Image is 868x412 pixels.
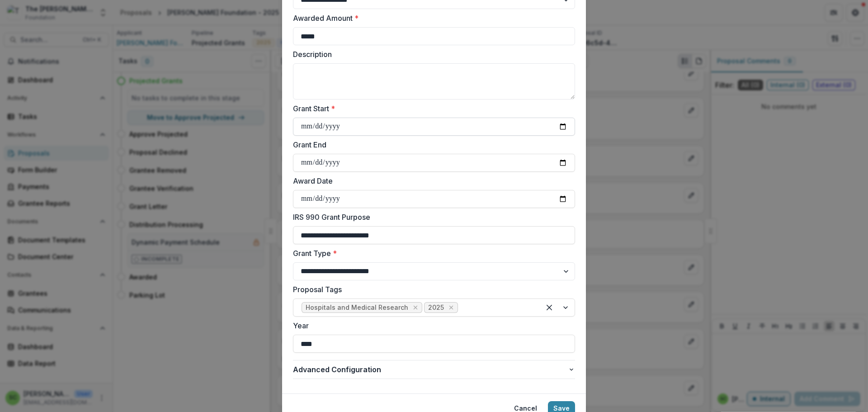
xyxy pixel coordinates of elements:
label: Year [293,320,570,331]
label: Grant Start [293,103,570,114]
label: Awarded Amount [293,13,570,24]
span: 2025 [428,304,444,312]
label: IRS 990 Grant Purpose [293,212,570,223]
div: Clear selected options [542,300,557,315]
label: Description [293,49,570,60]
div: Remove Hospitals and Medical Research [411,303,420,312]
span: Hospitals and Medical Research [306,304,408,312]
span: Advanced Configuration [293,364,568,375]
div: Remove 2025 [447,303,456,312]
label: Award Date [293,175,570,186]
label: Proposal Tags [293,284,570,295]
label: Grant Type [293,248,570,259]
button: Advanced Configuration [293,360,575,379]
label: Grant End [293,139,570,150]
